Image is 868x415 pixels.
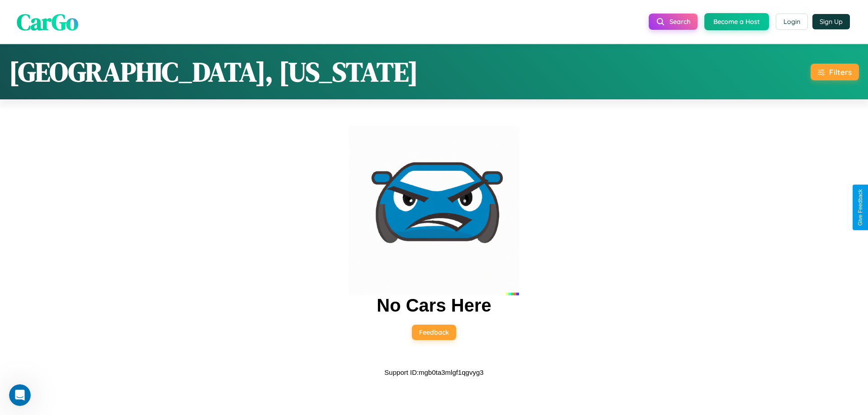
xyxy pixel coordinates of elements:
button: Filters [811,64,859,80]
button: Search [649,14,698,30]
button: Become a Host [704,13,769,30]
iframe: Intercom live chat [9,384,31,406]
img: car [349,126,519,295]
span: Search [670,18,690,26]
p: Support ID: mgb0ta3mlgf1qgvyg3 [384,366,483,378]
button: Login [776,14,808,30]
div: Filters [829,67,852,77]
button: Sign Up [812,14,850,29]
h2: No Cars Here [377,295,491,316]
div: Give Feedback [857,189,863,226]
button: Feedback [412,325,456,340]
h1: [GEOGRAPHIC_DATA], [US_STATE] [9,53,418,90]
span: CarGo [17,6,78,37]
